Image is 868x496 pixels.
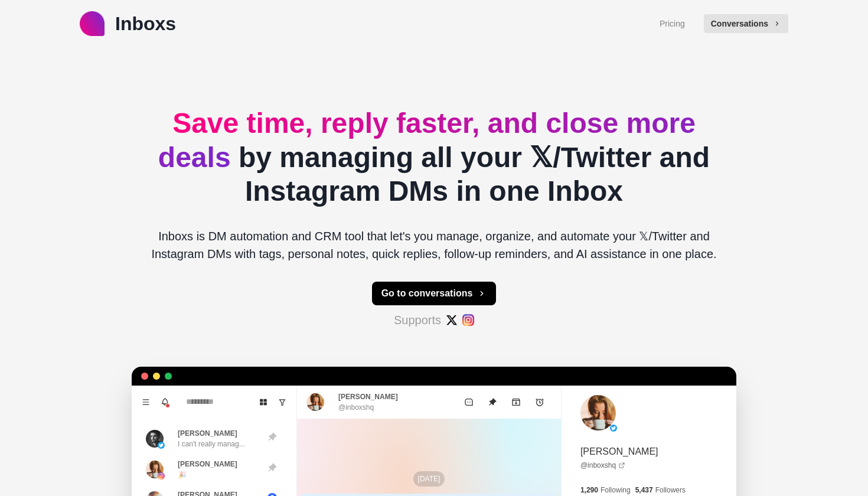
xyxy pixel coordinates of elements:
[115,9,176,38] p: Inboxs
[704,14,788,33] button: Conversations
[660,18,685,30] a: Pricing
[146,461,164,478] img: picture
[504,390,528,414] button: Archive
[635,485,653,495] p: 5,437
[80,11,105,36] img: logo
[601,485,631,495] p: Following
[273,393,292,412] button: Show unread conversations
[80,9,176,38] a: logoInboxs
[655,485,686,495] p: Followers
[481,390,504,414] button: Unpin
[528,390,552,414] button: Add reminder
[306,393,324,411] img: picture
[178,459,237,469] p: [PERSON_NAME]
[158,472,165,479] img: picture
[413,471,445,487] p: [DATE]
[141,106,727,208] h2: by managing all your 𝕏/Twitter and Instagram DMs in one Inbox
[178,428,237,439] p: [PERSON_NAME]
[610,425,617,432] img: picture
[141,227,727,263] p: Inboxs is DM automation and CRM tool that let's you manage, organize, and automate your 𝕏/Twitter...
[178,439,245,449] p: I can't really manag...
[372,282,497,305] button: Go to conversations
[146,430,164,448] img: picture
[155,393,174,412] button: Notifications
[462,314,474,326] img: #
[136,393,155,412] button: Menu
[338,402,374,413] p: @inboxshq
[580,395,616,430] img: picture
[178,469,187,480] p: 🎉
[254,393,273,412] button: Board View
[158,442,165,449] img: picture
[394,311,441,329] p: Supports
[580,485,598,495] p: 1,290
[446,314,458,326] img: #
[580,460,625,471] a: @inboxshq
[457,390,481,414] button: Mark as unread
[580,445,658,459] p: [PERSON_NAME]
[158,107,696,173] span: Save time, reply faster, and close more deals
[338,391,398,402] p: [PERSON_NAME]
